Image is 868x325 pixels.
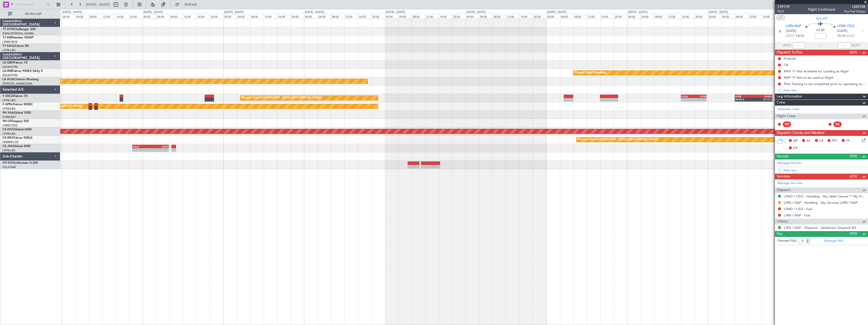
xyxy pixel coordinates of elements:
span: Refresh [180,3,202,6]
div: KSJC [133,145,150,148]
div: 00:00 [304,14,317,18]
div: LEZG [150,145,168,148]
span: (0/0) [850,153,857,159]
div: 12:00 [183,14,196,18]
div: 04:00 [75,14,89,18]
div: 20:00 [291,14,304,18]
input: Trip Number [15,1,45,8]
div: 08:00 [331,14,344,18]
div: 16:00 [439,14,452,18]
span: T7-EAGL [3,45,15,48]
a: Manage Permits [777,161,802,166]
a: EDLW/DTM [3,73,17,77]
a: CS-JHHGlobal 6000 [3,145,31,148]
div: Prebrief [784,56,796,61]
div: 00:00 [627,14,641,18]
span: [DATE] [837,29,848,34]
span: 9H-LPZ [816,16,827,21]
div: 20:00 [210,14,223,18]
a: CS-RRCFalcon 900LX [3,136,32,139]
span: OY-IUV [3,161,13,165]
a: EVRA/[PERSON_NAME] [3,32,34,35]
div: 20:00 [533,14,546,18]
div: LFPB [693,95,706,98]
div: SIC [833,121,842,127]
a: DNMM/LOS [3,140,18,144]
span: F-HECD [3,95,14,98]
div: PIC [783,121,791,127]
span: Pos Pref Charter [844,9,865,14]
div: 04:00 [156,14,169,18]
div: Planned Maint [GEOGRAPHIC_DATA] ([GEOGRAPHIC_DATA]) [578,136,658,144]
span: Permits [777,154,789,159]
a: LFMD / CEQ - Fuel [784,207,812,211]
a: Schedule Crew [777,107,799,112]
div: 20:00 [452,14,466,18]
a: Manage Services [777,181,803,186]
div: - [681,98,694,101]
a: CS-DOUGlobal 6500 [3,128,32,131]
span: CS-JHH [3,145,13,148]
span: DP [793,146,798,151]
a: LIRN / NAP - Fuel [784,213,810,217]
div: 16:00 [277,14,291,18]
span: 01:00 [816,28,824,33]
div: 16:00 [519,14,533,18]
div: 20:00 [695,14,708,18]
a: LFMD/CEQ [3,124,17,127]
div: KHOU [753,95,772,98]
a: EDLW/DTM [3,65,17,69]
span: (2/5) [850,174,857,179]
div: 12:00 [102,14,116,18]
div: Add new [783,88,865,92]
span: 9H-LPZ [3,120,13,123]
a: 9H-YAAGlobal 5000 [3,111,31,114]
div: 16:00 [358,14,371,18]
span: CS-DOU [3,128,14,131]
span: ALDT [852,43,860,48]
a: LFPB/LBG [3,132,16,136]
div: - [693,98,706,101]
div: 16:00 [681,14,695,18]
span: Dispatch Checks and Weather [777,130,825,136]
span: MF [793,138,798,144]
div: 08:00 [250,14,264,18]
a: LFPB/LBG [3,149,16,152]
a: T7-EMIHawker 900XP [3,36,33,39]
span: Dispatch To-Dos [777,50,802,55]
div: [DATE] - [DATE] [709,10,728,14]
div: 12:00 [506,14,519,18]
div: 16:00 [762,14,775,18]
div: [DATE] - [DATE] [224,10,244,14]
button: All Aircraft [6,10,55,18]
button: Refresh [173,1,203,9]
span: T7-DYN [3,28,14,31]
a: LFMN/NCE [3,40,17,44]
div: Planned Maint Nurnberg [575,69,606,77]
button: UTC [776,15,785,20]
div: 08:00 Z [735,98,754,101]
div: [DATE] - [DATE] [62,10,82,14]
span: All Aircraft [13,12,53,16]
a: OY-IUVGulfstream G-200 [3,161,38,165]
div: 12:00 [587,14,600,18]
a: LIRN / NAP - Handling - Sky Services LIRN / NAP [784,200,858,205]
div: [DATE] - [DATE] [547,10,567,14]
a: LX-INBFalcon 900EX EASy II [3,70,42,73]
span: Services [777,174,790,179]
span: [DATE] [786,29,796,34]
div: 04:00 [237,14,250,18]
div: RWY 17 Not to be used at NIght [784,75,833,80]
span: FFC [832,138,838,144]
div: 08:00 [654,14,667,18]
div: 16:00 [116,14,129,18]
div: RWY 17 Not Available for Landing at Night [784,69,849,73]
span: ATOT [783,43,791,48]
span: 539139 [777,4,790,9]
div: 08:00 [412,14,425,18]
div: 04:00 [721,14,735,18]
a: Manage PAX [824,238,843,243]
div: 16:00 [600,14,614,18]
span: ETOT [786,34,794,39]
div: [DATE] - [DATE] [628,10,647,14]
